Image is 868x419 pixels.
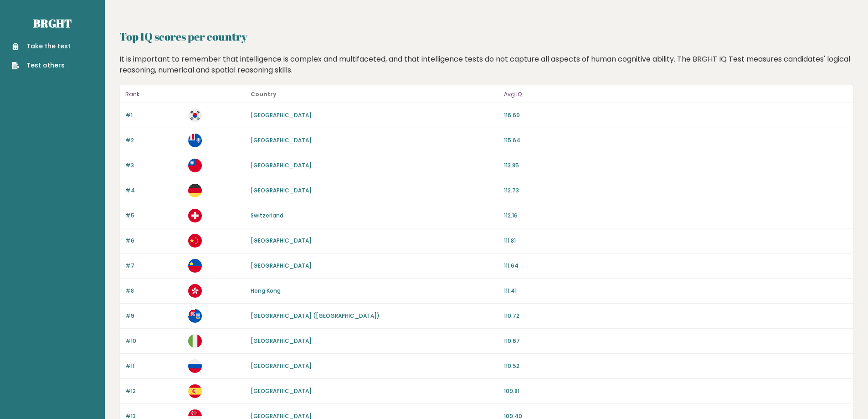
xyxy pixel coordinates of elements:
p: #4 [125,186,183,195]
img: tw.svg [188,159,202,172]
p: 115.64 [504,136,847,145]
p: #10 [125,337,183,345]
a: [GEOGRAPHIC_DATA] [251,262,312,269]
p: 110.52 [504,362,847,370]
p: #8 [125,287,183,295]
p: Avg IQ [504,89,847,100]
img: kr.svg [188,109,202,122]
a: Take the test [12,41,71,51]
p: 116.69 [504,111,847,119]
img: fk.svg [188,309,202,323]
p: 110.72 [504,312,847,320]
a: Test others [12,61,71,70]
p: Rank [125,89,183,100]
div: It is important to remember that intelligence is complex and multifaceted, and that intelligence ... [116,54,857,76]
p: #1 [125,111,183,119]
b: Country [251,90,277,98]
a: [GEOGRAPHIC_DATA] [251,111,312,119]
a: [GEOGRAPHIC_DATA] [251,387,312,395]
img: it.svg [188,334,202,348]
p: 112.73 [504,186,847,195]
a: [GEOGRAPHIC_DATA] [251,136,312,144]
img: ru.svg [188,359,202,373]
p: 112.16 [504,212,847,220]
p: #11 [125,362,183,370]
img: es.svg [188,384,202,398]
a: [GEOGRAPHIC_DATA] [251,237,312,244]
p: 111.41 [504,287,847,295]
a: [GEOGRAPHIC_DATA] [251,362,312,370]
a: [GEOGRAPHIC_DATA] [251,161,312,169]
p: 109.81 [504,387,847,395]
a: [GEOGRAPHIC_DATA] [251,337,312,345]
img: tf.svg [188,134,202,147]
p: #2 [125,136,183,145]
p: #7 [125,262,183,270]
p: 111.81 [504,237,847,245]
img: cn.svg [188,234,202,248]
img: de.svg [188,184,202,197]
p: #3 [125,161,183,170]
img: li.svg [188,259,202,273]
a: Switzerland [251,212,283,219]
a: [GEOGRAPHIC_DATA] [251,186,312,194]
img: ch.svg [188,209,202,222]
img: hk.svg [188,284,202,298]
p: 113.85 [504,161,847,170]
a: Hong Kong [251,287,281,295]
p: 110.67 [504,337,847,345]
p: #12 [125,387,183,395]
p: #5 [125,212,183,220]
p: #6 [125,237,183,245]
a: Brght [33,16,72,31]
a: [GEOGRAPHIC_DATA] ([GEOGRAPHIC_DATA]) [251,312,380,320]
p: 111.64 [504,262,847,270]
p: #9 [125,312,183,320]
h2: Top IQ scores per country [119,28,853,45]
